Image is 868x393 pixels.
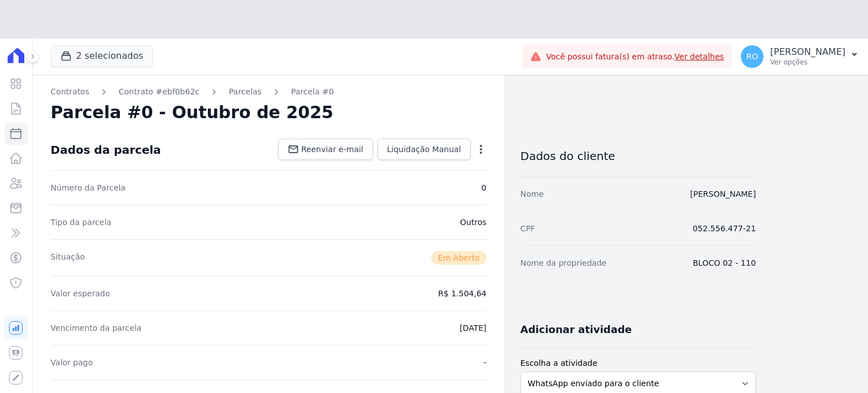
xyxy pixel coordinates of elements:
p: Ver opções [770,58,845,67]
dd: [DATE] [459,322,486,334]
dt: Vencimento da parcela [51,322,142,334]
label: Escolha a atividade [520,357,756,369]
dt: Valor esperado [51,288,110,299]
a: Parcelas [229,86,262,98]
h2: Parcela #0 - Outubro de 2025 [51,102,333,123]
button: RO [PERSON_NAME] Ver opções [732,41,868,72]
span: Liquidação Manual [387,144,461,155]
span: Em Aberto [431,251,487,265]
p: [PERSON_NAME] [770,46,845,58]
dd: 052.556.477-21 [693,223,756,234]
span: RO [747,53,758,61]
span: Você possui fatura(s) em atraso. [546,51,724,63]
div: Dados da parcela [51,143,161,157]
a: Contrato #ebf0b62c [119,86,199,98]
dt: Nome [520,188,544,200]
dd: - [484,357,487,368]
dt: Valor pago [51,357,93,368]
a: Ver detalhes [675,52,724,61]
a: Reenviar e-mail [278,139,373,160]
dt: Nome da propriedade [520,257,607,269]
dt: Tipo da parcela [51,217,112,228]
a: Liquidação Manual [377,139,471,160]
button: 2 selecionados [51,45,153,67]
h3: Dados do cliente [520,149,756,163]
a: Contratos [51,86,89,98]
dd: Outros [460,217,487,228]
dd: 0 [481,182,487,193]
a: Parcela #0 [291,86,334,98]
dd: R$ 1.504,64 [438,288,486,299]
iframe: Intercom live chat [11,355,38,382]
dt: Número da Parcela [51,182,126,193]
span: Reenviar e-mail [301,144,363,155]
a: [PERSON_NAME] [690,189,756,198]
nav: Breadcrumb [51,86,487,98]
dt: CPF [520,223,535,234]
h3: Adicionar atividade [520,323,632,336]
dd: BLOCO 02 - 110 [693,257,756,269]
dt: Situação [51,251,85,265]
